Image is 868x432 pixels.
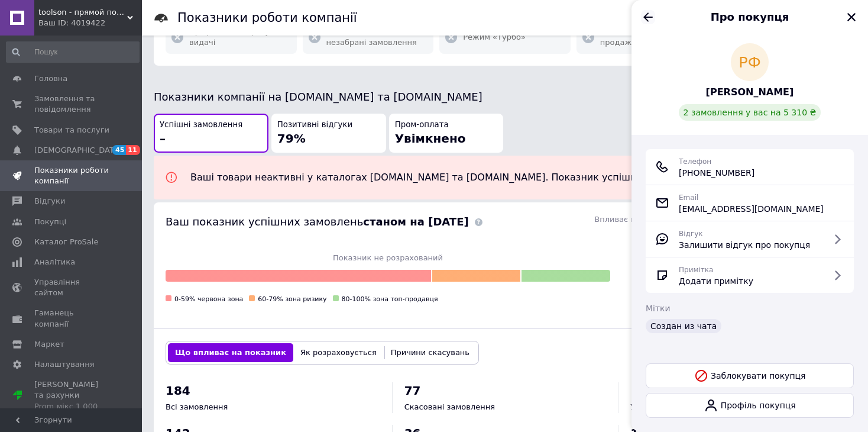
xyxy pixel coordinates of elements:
span: Маркет [34,339,64,350]
span: Режим «Більше продажів» [600,27,702,48]
button: Позитивні відгуки79% [271,114,386,153]
span: Каталог ProSale [34,237,98,247]
span: [DEMOGRAPHIC_DATA] [34,145,122,156]
span: Впливає на ваш рівень на [DOMAIN_NAME] та [DOMAIN_NAME] [594,215,844,224]
span: Всі замовлення [166,402,228,411]
div: Ваш ID: 4019422 [38,18,142,28]
span: Email [679,194,698,202]
span: Аналітика [34,257,75,267]
span: Показники роботи компанії [34,165,109,186]
button: Як розраховується [293,343,384,362]
button: Назад [641,10,655,24]
span: Відгуки [34,196,65,207]
span: Показник не розрахований [166,253,610,263]
span: Управління сайтом [34,277,109,298]
span: Товари та послуги [34,125,109,136]
input: Пошук [6,41,140,63]
div: Prom мікс 1 000 [34,401,109,412]
button: Заблокувати покупця [646,363,854,388]
span: 0-59% червона зона [174,295,243,303]
b: станом на [DATE] [363,215,468,228]
span: 79% [277,131,306,146]
span: 77 [404,383,421,398]
span: Компенсації за незабрані замовлення [326,27,428,48]
span: [EMAIL_ADDRESS][DOMAIN_NAME] [679,203,824,215]
span: 11 [126,145,140,155]
span: Пріоритет товарів у видачі [189,27,291,48]
button: Причини скасувань [384,343,477,362]
span: Телефон [679,157,711,166]
span: Успішні замовлення [630,402,711,411]
span: Про покупця [711,11,789,23]
button: Що впливає на показник [168,343,293,362]
span: Пром-оплата [395,120,449,131]
span: Режим «Турбо» [463,32,526,43]
div: Создан из чата [646,319,721,333]
a: [PERSON_NAME] [706,86,794,99]
span: РФ [739,51,760,73]
span: 2 замовлення у вас на 5 310 ₴ [684,108,817,117]
button: Успішні замовлення– [154,114,268,153]
span: Гаманець компанії [34,308,109,329]
span: Залишити відгук про покупця [679,239,810,251]
span: 184 [166,383,190,398]
span: toolson - прямой поставщик инструментов [38,7,127,18]
span: Ваші товари неактивні у каталогах [DOMAIN_NAME] та [DOMAIN_NAME]. Показник успішних замовлень не ... [190,172,804,183]
span: Налаштування [34,359,95,370]
span: Скасовані замовлення [404,402,495,411]
a: Профіль покупця [646,393,854,418]
span: Додати примітку [679,275,753,287]
span: Ваш показник успішних замовлень [166,215,469,228]
span: 107 [630,383,655,398]
span: Покупці [34,217,66,227]
span: Мітки [646,304,671,313]
span: Успішні замовлення [160,120,242,131]
span: – [160,131,166,146]
span: [PHONE_NUMBER] [679,167,754,179]
button: Пром-оплатаУвімкнено [389,114,504,153]
button: Закрити [844,10,859,24]
span: Замовлення та повідомлення [34,94,109,115]
span: 80-100% зона топ-продавця [342,295,438,303]
span: 60-79% зона ризику [258,295,326,303]
span: [PERSON_NAME] та рахунки [34,379,109,412]
a: ВідгукЗалишити відгук про покупця [655,227,844,251]
h1: Показники роботи компанії [177,11,357,25]
span: Відгук [679,230,703,238]
span: Головна [34,73,67,84]
span: Позитивні відгуки [277,120,352,131]
span: Увімкнено [395,131,466,146]
span: Примітка [679,266,713,274]
span: Показники компанії на [DOMAIN_NAME] та [DOMAIN_NAME] [154,91,482,103]
a: ПриміткаДодати примітку [655,263,844,287]
span: 45 [112,145,126,155]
